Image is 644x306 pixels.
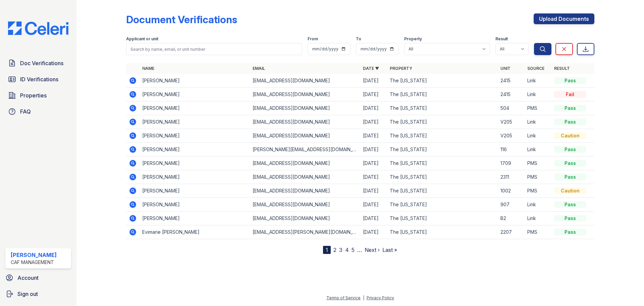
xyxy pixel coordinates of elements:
a: Date ▼ [363,66,379,71]
td: [PERSON_NAME] [140,198,250,212]
label: Result [495,36,508,42]
a: Upload Documents [534,13,594,24]
td: [PERSON_NAME] [140,212,250,225]
div: Pass [554,105,586,112]
td: Evimarie [PERSON_NAME] [140,225,250,239]
td: The [US_STATE] [387,143,497,157]
a: Properties [5,89,71,102]
label: To [356,36,361,42]
span: ID Verifications [20,75,58,83]
div: Pass [554,160,586,167]
a: Unit [500,66,511,71]
td: [EMAIL_ADDRESS][PERSON_NAME][DOMAIN_NAME] [250,225,360,239]
span: Doc Verifications [20,59,63,67]
td: [DATE] [360,88,387,101]
td: 907 [498,198,525,212]
td: The [US_STATE] [387,101,497,115]
td: [PERSON_NAME] [140,157,250,170]
td: [PERSON_NAME] [140,184,250,198]
div: Caution [554,132,586,139]
td: [DATE] [360,212,387,225]
td: [EMAIL_ADDRESS][DOMAIN_NAME] [250,74,360,88]
div: Pass [554,119,586,125]
td: 2207 [498,225,525,239]
td: Link [525,143,551,157]
div: | [363,295,364,300]
td: Link [525,88,551,101]
a: Email [253,66,265,71]
td: PMS [525,170,551,184]
td: The [US_STATE] [387,157,497,170]
td: [PERSON_NAME] [140,115,250,129]
td: 504 [498,101,525,115]
div: Pass [554,174,586,180]
td: [DATE] [360,198,387,212]
div: Pass [554,77,586,84]
td: Link [525,74,551,88]
a: Terms of Service [326,295,361,300]
div: CAF Management [11,259,57,266]
td: V205 [498,115,525,129]
a: Result [554,66,570,71]
td: [PERSON_NAME] [140,101,250,115]
td: [DATE] [360,157,387,170]
td: 1002 [498,184,525,198]
td: 1709 [498,157,525,170]
span: FAQ [20,107,31,116]
td: PMS [525,184,551,198]
td: The [US_STATE] [387,212,497,225]
span: Properties [20,91,47,99]
input: Search by name, email, or unit number [126,43,302,55]
label: Property [404,36,422,42]
a: 5 [352,247,355,253]
td: [EMAIL_ADDRESS][DOMAIN_NAME] [250,212,360,225]
td: Link [525,115,551,129]
td: [DATE] [360,74,387,88]
a: ID Verifications [5,73,71,86]
div: Pass [554,201,586,208]
td: The [US_STATE] [387,74,497,88]
td: [PERSON_NAME] [140,143,250,157]
td: [DATE] [360,143,387,157]
td: [EMAIL_ADDRESS][DOMAIN_NAME] [250,88,360,101]
td: The [US_STATE] [387,88,497,101]
td: [PERSON_NAME] [140,170,250,184]
td: [EMAIL_ADDRESS][DOMAIN_NAME] [250,129,360,143]
label: From [308,36,318,42]
a: Name [142,66,154,71]
td: Link [525,129,551,143]
div: Pass [554,229,586,235]
td: [PERSON_NAME] [140,74,250,88]
td: The [US_STATE] [387,129,497,143]
a: Source [527,66,544,71]
td: [DATE] [360,184,387,198]
td: 2311 [498,170,525,184]
a: 4 [345,247,349,253]
td: [DATE] [360,129,387,143]
img: CE_Logo_Blue-a8612792a0a2168367f1c8372b55b34899dd931a85d93a1a3d3e32e68fde9ad4.png [3,21,74,35]
td: [DATE] [360,170,387,184]
td: Link [525,212,551,225]
a: FAQ [5,105,71,118]
td: The [US_STATE] [387,170,497,184]
td: [DATE] [360,101,387,115]
a: Privacy Policy [367,295,394,300]
td: 2415 [498,88,525,101]
label: Applicant or unit [126,36,158,42]
td: 116 [498,143,525,157]
td: [EMAIL_ADDRESS][DOMAIN_NAME] [250,198,360,212]
div: 1 [323,246,331,254]
a: Doc Verifications [5,56,71,70]
a: 2 [333,247,336,253]
div: Pass [554,215,586,222]
td: Link [525,198,551,212]
td: [PERSON_NAME] [140,88,250,101]
span: Account [17,274,39,282]
td: [EMAIL_ADDRESS][DOMAIN_NAME] [250,170,360,184]
td: The [US_STATE] [387,198,497,212]
td: PMS [525,157,551,170]
td: [EMAIL_ADDRESS][DOMAIN_NAME] [250,115,360,129]
td: The [US_STATE] [387,115,497,129]
div: Document Verifications [126,13,237,26]
td: [EMAIL_ADDRESS][DOMAIN_NAME] [250,157,360,170]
